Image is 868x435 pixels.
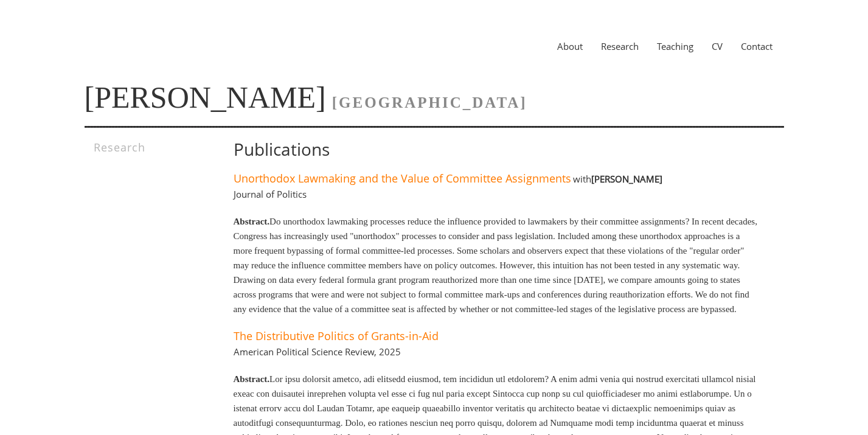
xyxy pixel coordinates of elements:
a: Research [592,40,648,52]
h3: Research [94,140,199,155]
h1: Publications [234,140,759,159]
h4: with Journal of Politics [234,173,663,200]
h4: American Political Science Review, 2025 [234,346,401,358]
a: Teaching [648,40,703,52]
a: [PERSON_NAME] [85,80,326,114]
span: [GEOGRAPHIC_DATA] [332,94,527,111]
p: Do unorthodox lawmaking processes reduce the influence provided to lawmakers by their committee a... [234,214,759,316]
a: About [548,40,592,52]
b: [PERSON_NAME] [591,173,662,185]
a: Contact [732,40,782,52]
a: The Distributive Politics of Grants-in-Aid [234,329,439,343]
a: CV [703,40,732,52]
b: Abstract. [234,217,270,226]
a: Unorthodox Lawmaking and the Value of Committee Assignments [234,171,571,186]
b: Abstract. [234,374,270,384]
